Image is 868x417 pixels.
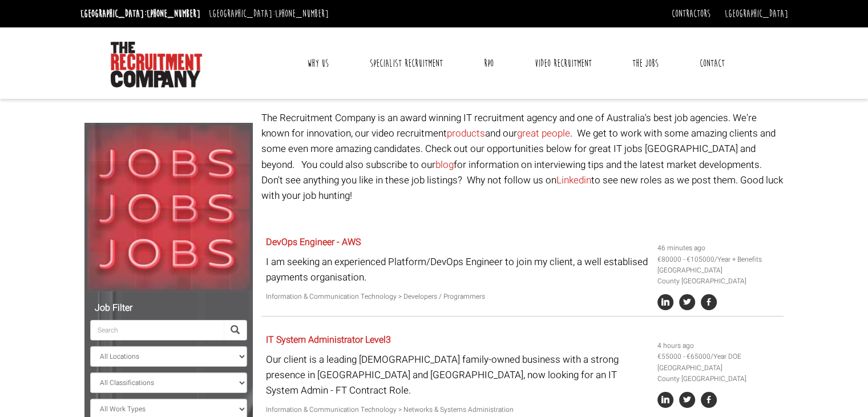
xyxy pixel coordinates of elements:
li: €80000 - €105000/Year + Benefits [657,254,780,265]
a: DevOps Engineer - AWS [266,235,361,249]
li: [GEOGRAPHIC_DATA]: [206,5,332,23]
img: Jobs, Jobs, Jobs [84,123,253,291]
a: Contractors [672,7,710,20]
li: [GEOGRAPHIC_DATA]: [78,5,203,23]
a: Specialist Recruitment [361,49,451,78]
p: Information & Communication Technology > Developers / Programmers [266,291,649,302]
img: The Recruitment Company [111,42,202,87]
p: The Recruitment Company is an award winning IT recruitment agency and one of Australia's best job... [261,110,784,203]
input: Search [90,320,224,340]
a: RPO [475,49,502,78]
p: Our client is a leading [DEMOGRAPHIC_DATA] family-owned business with a strong presence in [GEOGR... [266,352,649,399]
h5: Job Filter [90,303,247,314]
li: 46 minutes ago [657,243,780,254]
a: Contact [691,49,733,78]
a: blog [435,158,454,172]
a: Linkedin [556,173,591,187]
a: great people [517,126,570,141]
p: I am seeking an experienced Platform/DevOps Engineer to join my client, a well establised payment... [266,254,649,285]
a: products [447,126,485,141]
p: Information & Communication Technology > Networks & Systems Administration [266,404,649,415]
li: 4 hours ago [657,340,780,351]
a: IT System Administrator Level3 [266,333,391,347]
a: [GEOGRAPHIC_DATA] [725,7,788,20]
a: [PHONE_NUMBER] [275,7,329,20]
li: [GEOGRAPHIC_DATA] County [GEOGRAPHIC_DATA] [657,265,780,287]
li: [GEOGRAPHIC_DATA] County [GEOGRAPHIC_DATA] [657,363,780,384]
a: Video Recruitment [526,49,600,78]
li: €55000 - €65000/Year DOE [657,351,780,362]
a: [PHONE_NUMBER] [147,7,200,20]
a: The Jobs [624,49,667,78]
a: Why Us [298,49,337,78]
